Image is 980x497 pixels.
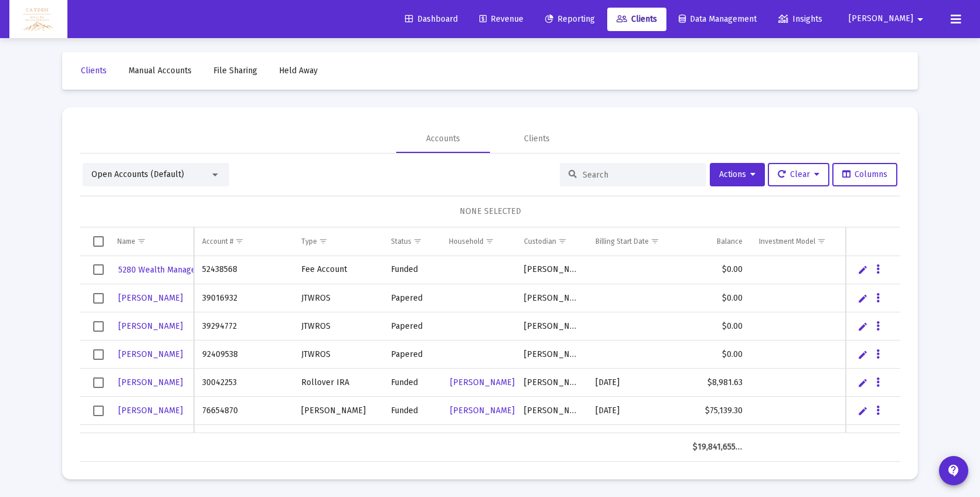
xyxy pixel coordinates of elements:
td: [PERSON_NAME] [516,256,587,284]
span: Manual Accounts [128,66,192,76]
div: Clients [524,133,550,145]
a: 5280 Wealth Management [117,261,216,278]
td: $8,981.63 [685,369,750,397]
td: 39294772 [194,312,293,341]
span: Show filter options for column 'Investment Model' [817,237,826,246]
a: [PERSON_NAME] [117,346,184,363]
span: Clients [81,66,107,76]
td: Rollover IRA [293,369,383,397]
mat-icon: arrow_drop_down [913,8,927,31]
div: Data grid [80,227,900,462]
span: Reporting [545,14,595,24]
td: Fee Account [293,256,383,284]
button: Actions [710,163,765,186]
span: [PERSON_NAME] [118,406,183,416]
td: Column Advisor Code [844,227,919,256]
td: 8471992 [844,284,919,312]
button: Clear [768,163,829,186]
span: Show filter options for column 'Household' [485,237,494,246]
div: Select row [93,349,104,360]
a: Clients [607,8,666,31]
a: Edit [857,264,868,275]
div: Account # [202,237,233,246]
div: Status [391,237,411,246]
span: Revenue [479,14,523,24]
a: File Sharing [204,59,267,83]
span: File Sharing [213,66,257,76]
td: [DATE] [587,369,685,397]
td: $0.00 [685,256,750,284]
button: [PERSON_NAME] [835,7,941,30]
a: Clients [72,59,116,83]
span: Held Away [279,66,318,76]
a: Edit [857,293,868,304]
td: [DATE] [587,397,685,425]
td: 52438568 [194,256,293,284]
mat-icon: contact_support [947,464,961,478]
a: Edit [857,321,868,332]
a: Dashboard [396,8,467,31]
a: Revenue [470,8,533,31]
td: [DATE] [587,425,685,453]
td: [PERSON_NAME] [516,284,587,312]
td: Column Household [441,227,516,256]
span: [PERSON_NAME] Household [450,406,557,416]
span: Open Accounts (Default) [91,169,184,179]
div: Select row [93,321,104,332]
td: JTWROS [293,312,383,341]
td: [PERSON_NAME] [293,397,383,425]
td: [PERSON_NAME] [516,397,587,425]
td: $33,409.29 [685,425,750,453]
div: Papered [391,321,433,332]
a: [PERSON_NAME] [117,290,184,307]
button: Columns [832,163,897,186]
div: Select row [93,293,104,304]
td: $0.00 [685,341,750,369]
a: Edit [857,349,868,360]
td: JTWROS [293,425,383,453]
div: Funded [391,377,433,389]
a: [PERSON_NAME] [117,374,184,391]
td: 76654870 [194,397,293,425]
div: Custodian [524,237,556,246]
a: [PERSON_NAME] Household [449,374,559,391]
td: 8471992 [844,312,919,341]
td: Column Billing Start Date [587,227,685,256]
span: Data Management [679,14,757,24]
span: Show filter options for column 'Custodian' [558,237,567,246]
td: [PERSON_NAME] [516,312,587,341]
a: Manual Accounts [119,59,201,83]
span: Show filter options for column 'Status' [413,237,422,246]
span: Show filter options for column 'Account #' [235,237,244,246]
div: NONE SELECTED [89,206,891,217]
td: 92409538 [194,341,293,369]
span: [PERSON_NAME] [118,349,183,359]
span: Show filter options for column 'Billing Start Date' [651,237,659,246]
div: Select row [93,264,104,275]
td: Column Status [383,227,441,256]
span: Clients [617,14,657,24]
span: Insights [778,14,822,24]
span: Columns [842,169,887,179]
td: 8471992 [844,341,919,369]
td: 8471992, A57O [844,369,919,397]
span: Show filter options for column 'Type' [319,237,328,246]
div: Funded [391,405,433,417]
td: JTWROS [293,341,383,369]
div: Balance [717,237,743,246]
div: Household [449,237,484,246]
td: 16201021 [194,425,293,453]
div: Funded [391,264,433,275]
div: Papered [391,349,433,360]
td: [PERSON_NAME] [516,425,587,453]
a: [PERSON_NAME] [117,402,184,419]
span: 5280 Wealth Management [118,265,215,275]
td: Column Account # [194,227,293,256]
div: Billing Start Date [596,237,649,246]
a: Data Management [669,8,766,31]
td: JTWROS [293,284,383,312]
a: [PERSON_NAME] [117,318,184,335]
div: Select row [93,377,104,388]
a: [PERSON_NAME] Household [449,402,559,419]
td: 8471992, A57O [844,425,919,453]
